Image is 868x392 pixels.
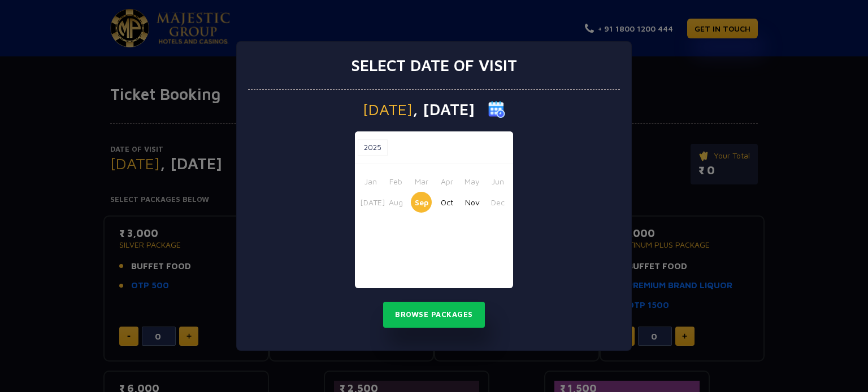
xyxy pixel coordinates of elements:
span: [DATE] [363,102,413,117]
button: Jun [487,171,508,192]
button: Browse Packages [383,302,485,328]
button: Apr [436,171,457,192]
button: Nov [462,192,483,213]
button: 2025 [358,139,388,156]
button: Oct [436,192,457,213]
h3: Select date of visit [351,56,517,75]
button: [DATE] [360,192,381,213]
button: May [462,171,483,192]
button: Jan [360,171,381,192]
img: calender icon [488,101,505,118]
button: Feb [385,171,406,192]
button: Sep [411,192,432,213]
button: Mar [411,171,432,192]
button: Aug [385,192,406,213]
span: , [DATE] [413,102,475,117]
button: Dec [487,192,508,213]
